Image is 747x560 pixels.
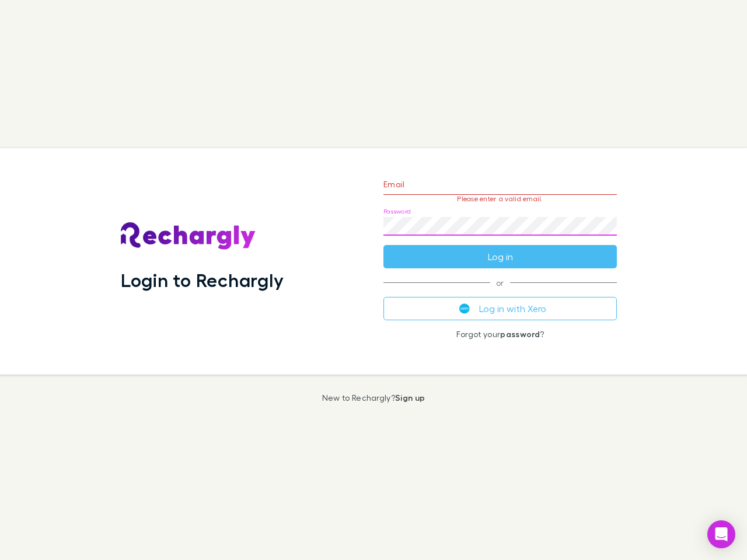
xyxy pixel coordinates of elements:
[383,297,617,320] button: Log in with Xero
[383,207,411,216] label: Password
[395,393,425,402] a: Sign up
[459,303,470,314] img: Xero's logo
[383,195,617,203] p: Please enter a valid email.
[121,222,256,250] img: Rechargly's Logo
[383,245,617,268] button: Log in
[500,329,540,339] a: password
[322,393,425,402] p: New to Rechargly?
[383,330,617,339] p: Forgot your ?
[121,269,284,291] h1: Login to Rechargly
[707,520,735,548] div: Open Intercom Messenger
[383,282,617,283] span: or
